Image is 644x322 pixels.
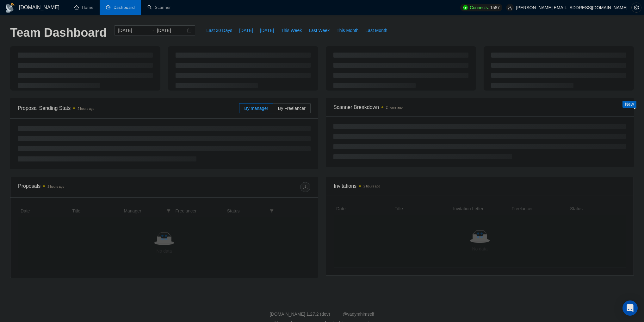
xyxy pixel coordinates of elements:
[508,5,512,10] span: user
[149,28,154,33] span: to
[18,182,164,192] div: Proposals
[365,27,387,34] span: Last Month
[149,28,154,33] span: swap-right
[157,27,186,34] input: End date
[625,102,634,107] span: New
[386,106,403,109] time: 2 hours ago
[244,106,268,111] span: By manager
[114,5,135,10] span: Dashboard
[334,182,626,190] span: Invitations
[333,103,626,111] span: Scanner Breakdown
[257,25,277,35] button: [DATE]
[74,5,93,10] a: homeHome
[631,3,641,13] button: setting
[281,27,302,34] span: This Week
[203,25,236,35] button: Last 30 Days
[147,5,171,10] a: searchScanner
[622,300,638,316] div: Open Intercom Messenger
[18,104,239,112] span: Proposal Sending Stats
[47,185,64,188] time: 2 hours ago
[260,27,274,34] span: [DATE]
[337,27,358,34] span: This Month
[333,25,362,35] button: This Month
[10,25,107,40] h1: Team Dashboard
[118,27,147,34] input: Start date
[277,25,305,35] button: This Week
[470,4,489,11] span: Connects:
[5,3,15,13] img: logo
[106,5,110,9] span: dashboard
[363,185,380,188] time: 2 hours ago
[278,106,306,111] span: By Freelancer
[309,27,330,34] span: Last Week
[305,25,333,35] button: Last Week
[239,27,253,34] span: [DATE]
[236,25,257,35] button: [DATE]
[270,312,330,317] a: [DOMAIN_NAME] 1.27.2 (dev)
[631,5,641,10] a: setting
[343,312,374,317] a: @vadymhimself
[206,27,232,34] span: Last 30 Days
[490,4,500,11] span: 1587
[77,107,94,110] time: 2 hours ago
[362,25,391,35] button: Last Month
[463,5,468,10] img: upwork-logo.png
